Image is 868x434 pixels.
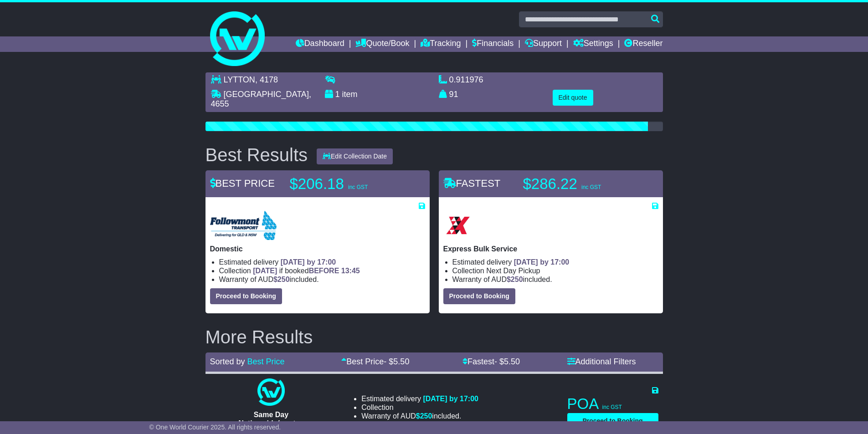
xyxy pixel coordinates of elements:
p: $286.22 [523,175,637,193]
li: Estimated delivery [361,394,478,403]
button: Proceed to Booking [567,413,658,429]
span: $ [507,276,523,283]
img: Followmont Transport: Domestic [210,211,277,240]
span: 91 [449,90,458,99]
span: [DATE] by 17:00 [514,258,570,266]
span: $ [273,276,290,283]
a: Financials [472,36,514,52]
button: Edit quote [553,90,593,106]
span: FASTEST [443,178,501,189]
span: - $ [384,357,409,366]
span: 250 [277,276,290,283]
a: Tracking [421,36,461,52]
span: Sorted by [210,357,245,366]
p: Express Bulk Service [443,245,658,253]
a: Reseller [624,36,663,52]
a: Fastest- $5.50 [462,357,520,366]
div: Best Results [201,145,313,165]
span: 0.911976 [449,75,483,84]
a: Best Price- $5.50 [341,357,409,366]
span: - $ [494,357,520,366]
li: Collection [219,266,425,275]
span: $ [416,412,432,420]
span: 250 [511,276,523,283]
a: Additional Filters [567,357,636,366]
a: Dashboard [296,36,344,52]
li: Warranty of AUD included. [452,275,658,284]
span: 13:45 [341,267,360,275]
a: Best Price [247,357,285,366]
span: 5.50 [393,357,409,366]
span: [DATE] by 17:00 [281,258,336,266]
li: Warranty of AUD included. [361,412,478,420]
a: Support [525,36,562,52]
span: LYTTON [224,75,255,84]
a: Settings [573,36,613,52]
span: [GEOGRAPHIC_DATA] [224,90,309,99]
h2: More Results [205,327,663,347]
span: [DATE] [253,267,277,275]
a: Quote/Book [355,36,409,52]
p: POA [567,395,658,413]
button: Proceed to Booking [210,288,282,304]
span: BEFORE [309,267,339,275]
span: Next Day Pickup [486,267,540,275]
span: , 4655 [211,90,311,109]
span: , 4178 [255,75,278,84]
span: inc GST [348,184,368,190]
button: Edit Collection Date [317,148,393,164]
span: © One World Courier 2025. All rights reserved. [149,424,281,431]
img: Border Express: Express Bulk Service [443,211,473,240]
span: item [342,90,358,99]
span: [DATE] by 17:00 [423,395,478,403]
li: Estimated delivery [219,258,425,266]
li: Collection [452,266,658,275]
p: Domestic [210,245,425,253]
li: Estimated delivery [452,258,658,266]
span: 5.50 [504,357,520,366]
span: BEST PRICE [210,178,275,189]
button: Proceed to Booking [443,288,515,304]
span: inc GST [581,184,601,190]
li: Collection [361,403,478,412]
img: One World Courier: Same Day Nationwide(quotes take 0.5-1 hour) [257,378,285,406]
span: 1 [335,90,340,99]
span: inc GST [602,404,622,410]
span: if booked [253,267,360,275]
li: Warranty of AUD included. [219,275,425,284]
p: $206.18 [290,175,404,193]
span: 250 [420,412,432,420]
